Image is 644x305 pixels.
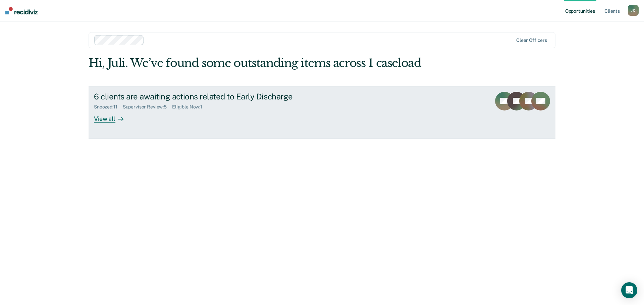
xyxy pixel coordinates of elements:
[123,104,172,110] div: Supervisor Review : 5
[94,92,329,101] div: 6 clients are awaiting actions related to Early Discharge
[94,104,123,110] div: Snoozed : 11
[5,7,38,14] img: Recidiviz
[172,104,208,110] div: Eligible Now : 1
[516,37,547,43] div: Clear officers
[628,5,639,16] div: J C
[94,109,131,123] div: View all
[628,5,639,16] button: JC
[89,56,462,70] div: Hi, Juli. We’ve found some outstanding items across 1 caseload
[621,282,637,298] div: Open Intercom Messenger
[89,86,555,139] a: 6 clients are awaiting actions related to Early DischargeSnoozed:11Supervisor Review:5Eligible No...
